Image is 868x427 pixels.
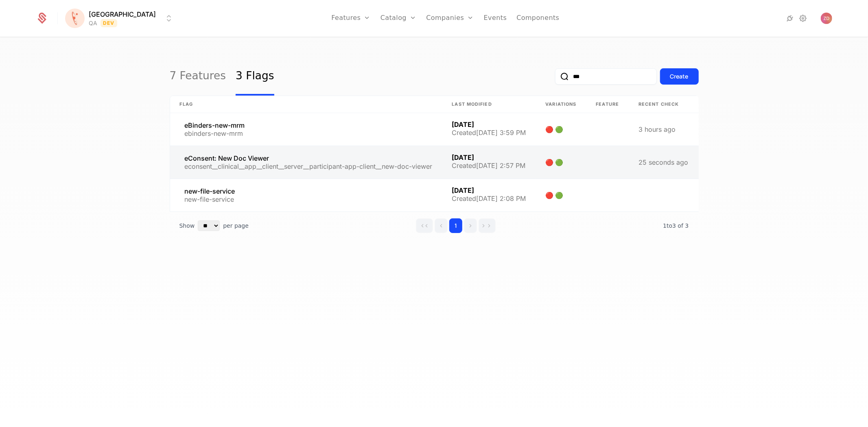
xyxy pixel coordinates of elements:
th: Variations [536,96,586,113]
select: Select page size [198,220,220,231]
span: Dev [101,19,117,27]
span: Show [179,222,195,230]
img: Florence [65,9,85,28]
button: Go to next page [464,218,477,233]
span: [GEOGRAPHIC_DATA] [89,9,156,19]
button: Go to page 1 [449,218,462,233]
a: 7 Features [170,57,226,96]
span: 1 to 3 of [663,222,685,229]
img: Zlatko Despotovic [821,13,832,24]
div: Page navigation [416,218,496,233]
a: 3 Flags [236,57,274,96]
button: Create [660,68,699,85]
div: QA [89,19,97,27]
a: Integrations [785,13,795,23]
span: 3 [663,222,689,229]
th: Recent check [629,96,698,113]
th: Feature [586,96,629,113]
button: Select environment [68,9,174,27]
span: per page [223,222,249,230]
button: Go to previous page [435,218,448,233]
button: Go to first page [416,218,433,233]
button: Go to last page [479,218,496,233]
a: Settings [798,13,808,23]
div: Create [670,72,689,81]
th: Last Modified [442,96,536,113]
button: Open user button [821,13,832,24]
th: Flag [170,96,442,113]
div: Table pagination [170,212,699,240]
